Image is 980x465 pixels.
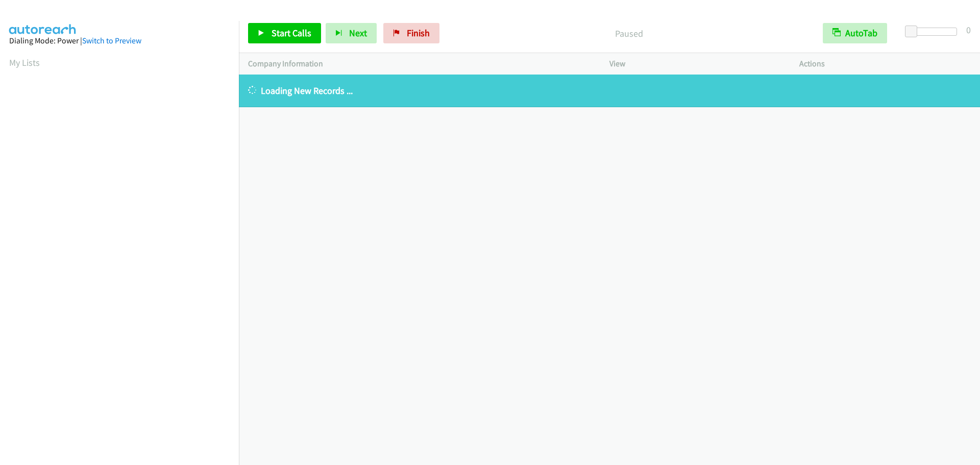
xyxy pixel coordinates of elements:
span: Finish [407,27,430,39]
a: Start Calls [248,23,321,43]
a: Switch to Preview [82,36,141,45]
p: Paused [453,27,804,40]
p: Company Information [248,58,591,70]
p: Loading New Records ... [248,84,971,97]
button: Next [326,23,377,43]
div: Delay between calls (in seconds) [910,28,957,36]
a: Finish [383,23,439,43]
span: Next [349,27,367,39]
button: AutoTab [823,23,887,43]
span: Start Calls [272,27,311,39]
div: Dialing Mode: Power | [9,35,230,47]
p: Actions [799,58,971,70]
p: View [609,58,781,70]
div: 0 [966,23,971,37]
a: My Lists [9,57,40,68]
